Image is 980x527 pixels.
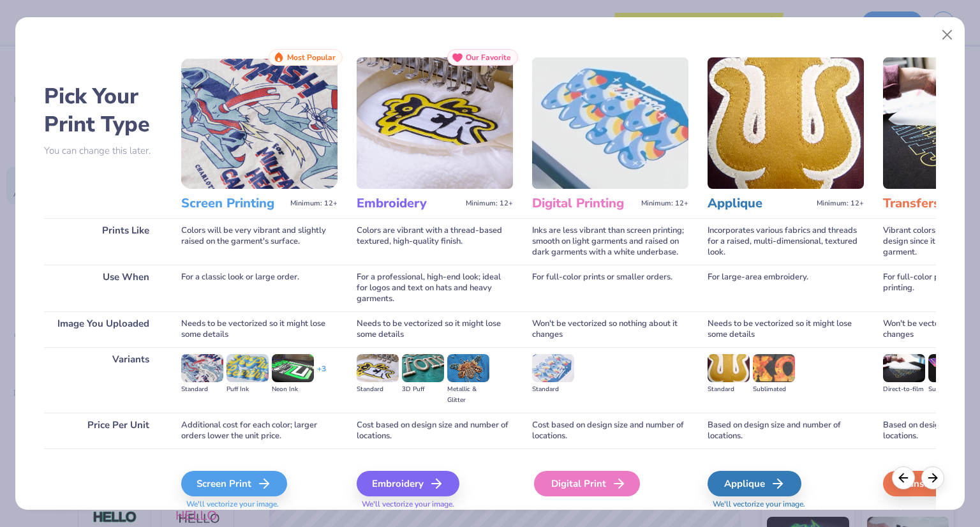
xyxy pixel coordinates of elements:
div: Direct-to-film [883,384,925,395]
img: Standard [708,354,750,382]
div: Additional cost for each color; larger orders lower the unit price. [181,413,338,449]
div: Inks are less vibrant than screen printing; smooth on light garments and raised on dark garments ... [532,218,688,265]
div: Applique [708,471,801,496]
div: Based on design size and number of locations. [708,413,864,449]
span: Minimum: 12+ [641,199,688,208]
div: Standard [708,384,750,395]
h3: Digital Printing [532,195,636,212]
div: For a classic look or large order. [181,265,338,311]
div: Colors will be very vibrant and slightly raised on the garment's surface. [181,218,338,265]
div: Embroidery [357,471,459,496]
div: Screen Print [181,471,287,496]
div: Won't be vectorized so nothing about it changes [532,311,688,347]
div: Metallic & Glitter [447,384,489,406]
div: Price Per Unit [44,413,162,449]
h3: Screen Printing [181,195,285,212]
img: Digital Printing [532,57,688,189]
span: Minimum: 12+ [817,199,864,208]
img: Metallic & Glitter [447,354,489,382]
div: Needs to be vectorized so it might lose some details [181,311,338,347]
div: Puff Ink [226,384,269,395]
div: For large-area embroidery. [708,265,864,311]
div: Needs to be vectorized so it might lose some details [708,311,864,347]
img: Applique [708,57,864,189]
img: Supacolor [928,354,970,382]
img: Screen Printing [181,57,338,189]
div: Standard [181,384,223,395]
div: 3D Puff [402,384,444,395]
img: Direct-to-film [883,354,925,382]
p: You can change this later. [44,145,162,156]
span: We'll vectorize your image. [357,499,513,510]
span: Minimum: 12+ [290,199,338,208]
button: Close [935,23,960,47]
div: For a professional, high-end look; ideal for logos and text on hats and heavy garments. [357,265,513,311]
span: We'll vectorize your image. [708,499,864,510]
img: Puff Ink [226,354,269,382]
div: Cost based on design size and number of locations. [532,413,688,449]
div: Transfers [883,471,977,496]
img: Sublimated [753,354,795,382]
div: Variants [44,347,162,413]
span: Most Popular [287,53,336,62]
div: Standard [357,384,399,395]
div: Neon Ink [272,384,314,395]
div: Image You Uploaded [44,311,162,347]
div: Supacolor [928,384,970,395]
span: We'll vectorize your image. [181,499,338,510]
div: Prints Like [44,218,162,265]
div: Incorporates various fabrics and threads for a raised, multi-dimensional, textured look. [708,218,864,265]
span: Minimum: 12+ [466,199,513,208]
img: Standard [532,354,574,382]
img: 3D Puff [402,354,444,382]
div: Cost based on design size and number of locations. [357,413,513,449]
img: Standard [357,354,399,382]
div: Sublimated [753,384,795,395]
h3: Applique [708,195,812,212]
div: For full-color prints or smaller orders. [532,265,688,311]
div: + 3 [317,364,326,385]
img: Standard [181,354,223,382]
div: Digital Print [534,471,640,496]
div: Needs to be vectorized so it might lose some details [357,311,513,347]
h2: Pick Your Print Type [44,82,162,138]
img: Neon Ink [272,354,314,382]
div: Standard [532,384,574,395]
span: Our Favorite [466,53,511,62]
h3: Embroidery [357,195,461,212]
div: Use When [44,265,162,311]
img: Embroidery [357,57,513,189]
div: Colors are vibrant with a thread-based textured, high-quality finish. [357,218,513,265]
